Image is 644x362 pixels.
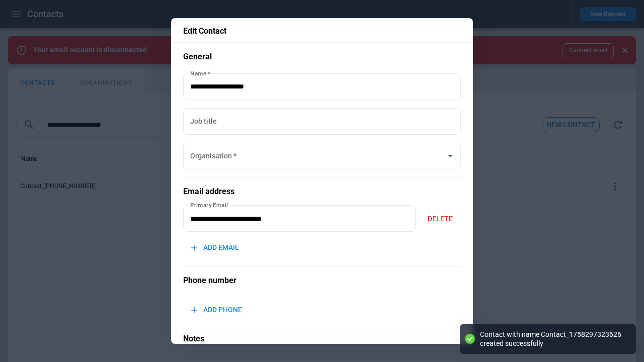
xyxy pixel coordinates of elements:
button: Open [443,149,457,163]
button: ADD PHONE [183,299,250,321]
h5: Email address [183,186,461,197]
button: ADD EMAIL [183,237,247,258]
p: Edit Contact [183,26,461,36]
h5: General [183,51,461,62]
p: Notes [183,329,461,344]
div: Contact with name Contact_1758297323626 created successfully [480,330,626,348]
h5: Phone number [183,275,461,286]
label: Name [190,69,210,77]
button: DELETE [420,208,461,230]
label: Primary Email [190,201,228,209]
